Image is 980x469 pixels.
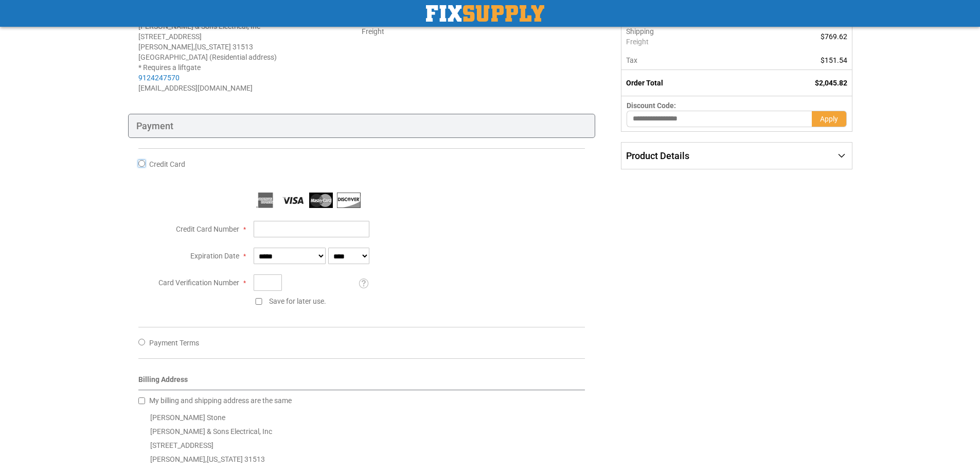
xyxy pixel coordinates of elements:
img: Discover [337,193,361,208]
span: Shipping [626,27,654,36]
span: Discount Code: [627,101,676,110]
img: Visa [281,193,305,208]
th: Tax [621,51,747,70]
a: store logo [426,5,544,22]
span: Product Details [626,150,689,161]
span: Apply [820,115,838,123]
div: Payment [128,114,596,138]
span: $2,045.82 [815,79,847,87]
img: MasterCard [309,193,333,208]
span: Freight [626,37,742,47]
span: [EMAIL_ADDRESS][DOMAIN_NAME] [138,84,253,92]
span: [US_STATE] [195,43,231,51]
div: Billing Address [138,374,585,390]
span: Save for later use. [269,297,326,305]
img: Fix Industrial Supply [426,5,544,22]
span: Credit Card [149,160,185,168]
span: Expiration Date [190,252,239,260]
span: Payment Terms [149,339,199,347]
div: Freight [362,26,585,37]
span: Credit Card Number [176,225,239,233]
address: [PERSON_NAME] Stone [PERSON_NAME] & Sons Electrical, Inc [STREET_ADDRESS] [PERSON_NAME] , 31513 [... [138,11,362,93]
span: [US_STATE] [207,455,243,463]
span: My billing and shipping address are the same [149,396,292,405]
strong: Order Total [626,79,663,87]
button: Apply [812,111,847,127]
a: 9124247570 [138,74,180,82]
span: Card Verification Number [158,279,239,287]
img: American Express [254,193,277,208]
span: $769.62 [821,32,847,41]
span: $151.54 [821,56,847,64]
